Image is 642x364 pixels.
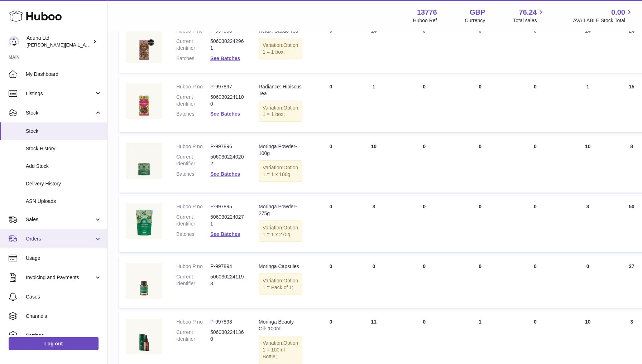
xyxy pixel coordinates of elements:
td: 0 [453,20,507,73]
div: Variation: [259,220,302,242]
span: ASN Uploads [26,198,102,205]
div: Variation: [259,38,302,59]
td: 0 [453,136,507,193]
dt: Current identifier [176,94,210,107]
div: Currency [465,17,485,24]
div: Huboo Ref [413,17,437,24]
dt: Current identifier [176,273,210,287]
dt: Huboo P no [176,203,210,210]
dt: Huboo P no [176,263,210,270]
div: Moringa Beauty Oil- 100ml [259,319,302,332]
span: Stock [26,110,94,116]
span: Delivery History [26,180,102,187]
td: 1 [352,76,395,133]
td: 1 [564,76,612,133]
span: Listings [26,90,94,97]
span: 76.24 [519,8,537,17]
span: Invoicing and Payments [26,274,94,281]
td: 3 [564,196,612,253]
span: 0 [534,204,537,209]
a: 0.00 AVAILABLE Stock Total [573,8,633,24]
td: 0 [309,136,352,193]
span: Orders [26,236,94,242]
dt: Huboo P no [176,83,210,90]
dt: Current identifier [176,329,210,343]
span: [PERSON_NAME][EMAIL_ADDRESS][PERSON_NAME][PERSON_NAME][DOMAIN_NAME] [27,42,220,48]
span: Option 1 = 100ml Bottle; [263,340,298,359]
dt: Batches [176,171,210,178]
td: 0 [309,196,352,253]
div: Variation: [259,336,302,364]
a: See Batches [210,171,240,177]
span: 0.00 [611,8,625,17]
span: My Dashboard [26,71,102,78]
span: Option 1 = 1 x 275g; [263,225,298,237]
div: Variation: [259,273,302,295]
dt: Huboo P no [176,319,210,325]
img: laura.anton@aduna.com [9,36,19,47]
dd: 5060302240202 [210,154,244,167]
dd: 5060302241360 [210,329,244,343]
a: See Batches [210,231,240,237]
dt: Current identifier [176,214,210,227]
dd: P-997895 [210,203,244,210]
span: Cases [26,293,102,300]
span: Add Stock [26,163,102,170]
div: Moringa Powder- 100g [259,143,302,157]
td: 0 [309,256,352,308]
div: Moringa Powder- 275g [259,203,302,217]
dd: 5060302242961 [210,38,244,52]
dd: 5060302240271 [210,214,244,227]
dd: P-997894 [210,263,244,270]
td: 0 [395,136,453,193]
div: Aduna Ltd [27,35,91,48]
td: 0 [309,20,352,73]
span: Usage [26,255,102,262]
a: 76.24 Total sales [513,8,545,24]
dt: Batches [176,55,210,62]
div: Moringa Capsules [259,263,302,270]
strong: 13776 [417,8,437,17]
img: product image [126,263,162,299]
dd: P-997896 [210,143,244,150]
td: 0 [453,256,507,308]
span: Total sales [513,17,545,24]
td: 14 [352,20,395,73]
dt: Batches [176,111,210,117]
dd: 5060302241100 [210,94,244,107]
span: Option 1 = 1 x 100g; [263,165,298,177]
img: product image [126,143,162,179]
a: Log out [9,337,99,350]
span: Stock [26,128,102,135]
span: 0 [534,84,537,89]
span: Stock History [26,145,102,152]
td: 0 [395,256,453,308]
span: 0 [534,319,537,325]
a: See Batches [210,55,240,61]
div: Variation: [259,101,302,122]
span: 0 [534,144,537,149]
td: 0 [309,76,352,133]
img: product image [126,203,162,239]
span: AVAILABLE Stock Total [573,17,633,24]
a: See Batches [210,111,240,117]
td: 0 [395,20,453,73]
div: Variation: [259,160,302,182]
span: 0 [534,263,537,269]
td: 10 [352,136,395,193]
dt: Current identifier [176,154,210,167]
dd: 5060302241193 [210,273,244,287]
img: product image [126,319,162,354]
td: 10 [564,136,612,193]
dt: Batches [176,231,210,238]
td: 0 [395,76,453,133]
td: 0 [395,196,453,253]
dt: Huboo P no [176,143,210,150]
td: 0 [453,196,507,253]
dd: P-997893 [210,319,244,325]
dt: Current identifier [176,38,210,52]
span: Channels [26,313,102,320]
img: product image [126,83,162,119]
td: 0 [453,76,507,133]
td: 3 [352,196,395,253]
